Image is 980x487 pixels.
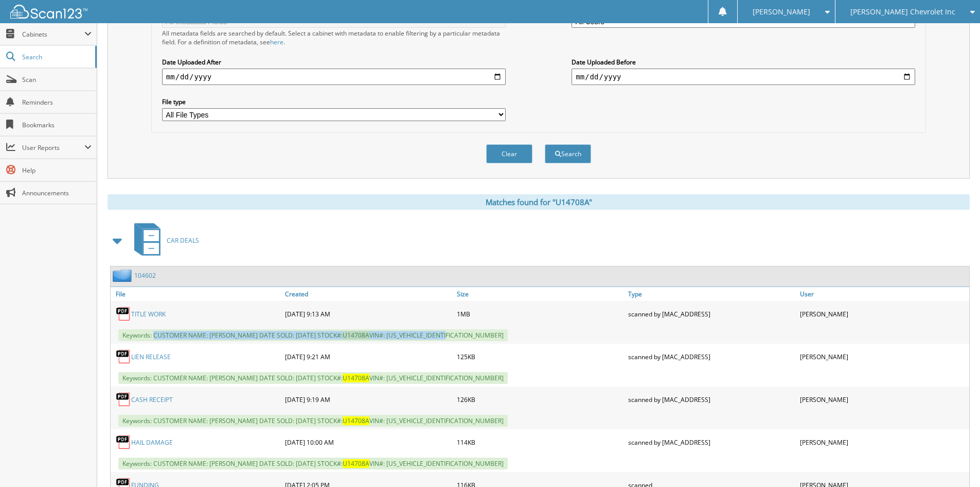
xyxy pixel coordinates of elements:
[454,287,626,301] a: Size
[134,271,156,280] a: 104602
[22,166,92,175] span: Help
[572,69,915,85] input: end
[343,374,369,382] span: U14708A
[282,287,454,301] a: Created
[118,458,508,469] span: Keywords: CUSTOMER NAME: [PERSON_NAME] DATE SOLD: [DATE] STOCK#: VIN#: [US_VEHICLE_IDENTIFICATION...
[22,121,92,129] span: Bookmarks
[282,346,454,367] div: [DATE] 9:21 AM
[131,438,173,447] a: HAIL DAMAGE
[162,69,506,85] input: start
[282,389,454,410] div: [DATE] 9:19 AM
[22,98,92,107] span: Reminders
[545,144,591,163] button: Search
[929,438,980,487] iframe: Chat Widget
[108,194,970,210] div: Matches found for "U14708A"
[270,38,283,46] a: here
[454,304,626,324] div: 1MB
[572,58,915,66] label: Date Uploaded Before
[343,459,369,468] span: U14708A
[454,432,626,452] div: 114KB
[22,189,92,197] span: Announcements
[118,372,508,384] span: Keywords: CUSTOMER NAME: [PERSON_NAME] DATE SOLD: [DATE] STOCK#: VIN#: [US_VEHICLE_IDENTIFICATION...
[118,329,508,341] span: Keywords: CUSTOMER NAME: [PERSON_NAME] DATE SOLD: [DATE] STOCK#: VIN#: [US_VEHICLE_IDENTIFICATION...
[343,416,369,425] span: U14708A
[116,349,131,364] img: PDF.png
[131,352,171,361] a: LIEN RELEASE
[797,389,969,410] div: [PERSON_NAME]
[626,389,797,410] div: scanned by [MAC_ADDRESS]
[454,389,626,410] div: 126KB
[116,434,131,450] img: PDF.png
[111,287,282,301] a: File
[162,97,506,106] label: File type
[131,395,173,404] a: CASH RECEIPT
[626,287,797,301] a: Type
[486,144,532,163] button: Clear
[797,287,969,301] a: User
[797,346,969,367] div: [PERSON_NAME]
[626,304,797,324] div: scanned by [MAC_ADDRESS]
[22,53,90,61] span: Search
[162,58,506,66] label: Date Uploaded After
[118,415,508,427] span: Keywords: CUSTOMER NAME: [PERSON_NAME] DATE SOLD: [DATE] STOCK#: VIN#: [US_VEHICLE_IDENTIFICATION...
[116,306,131,322] img: PDF.png
[797,432,969,452] div: [PERSON_NAME]
[753,9,810,15] span: [PERSON_NAME]
[113,269,134,282] img: folder2.png
[116,392,131,407] img: PDF.png
[167,236,199,245] span: CAR DEALS
[282,432,454,452] div: [DATE] 10:00 AM
[131,310,166,318] a: TITLE WORK
[22,30,84,39] span: Cabinets
[22,75,92,84] span: Scan
[22,143,84,152] span: User Reports
[850,9,955,15] span: [PERSON_NAME] Chevrolet Inc
[128,220,199,261] a: CAR DEALS
[626,346,797,367] div: scanned by [MAC_ADDRESS]
[454,346,626,367] div: 125KB
[797,304,969,324] div: [PERSON_NAME]
[282,304,454,324] div: [DATE] 9:13 AM
[626,432,797,452] div: scanned by [MAC_ADDRESS]
[343,331,369,340] span: U14708A
[162,29,506,46] div: All metadata fields are searched by default. Select a cabinet with metadata to enable filtering b...
[10,5,87,19] img: scan123-logo-white.svg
